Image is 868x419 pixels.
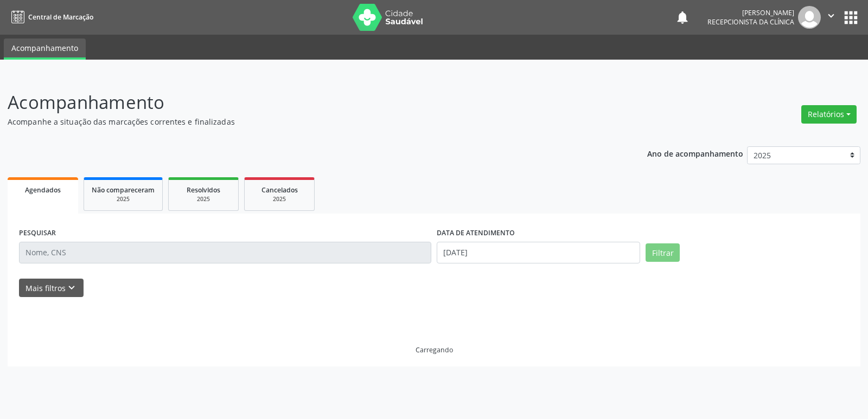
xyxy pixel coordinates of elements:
img: img [798,6,821,29]
span: Não compareceram [92,185,155,195]
input: Nome, CNS [19,242,431,263]
a: Acompanhamento [4,38,86,60]
button: Mais filtroskeyboard_arrow_down [19,279,84,298]
label: DATA DE ATENDIMENTO [437,225,515,242]
span: Central de Marcação [28,12,93,22]
div: 2025 [92,195,155,203]
p: Ano de acompanhamento [647,146,743,160]
span: Cancelados [261,185,298,195]
button: notifications [675,10,690,25]
button: Relatórios [801,105,857,124]
button: apps [841,8,860,27]
a: Central de Marcação [8,8,93,26]
button:  [821,6,841,29]
label: PESQUISAR [19,225,56,242]
input: Selecione um intervalo [437,242,640,263]
div: Carregando [416,345,453,354]
div: [PERSON_NAME] [707,8,794,17]
span: Agendados [25,185,61,195]
button: Filtrar [646,243,680,262]
i: keyboard_arrow_down [66,282,78,294]
i:  [825,10,837,22]
p: Acompanhe a situação das marcações correntes e finalizadas [8,116,604,127]
span: Recepcionista da clínica [707,17,794,27]
div: 2025 [252,195,307,203]
p: Acompanhamento [8,89,604,116]
div: 2025 [176,195,231,203]
span: Resolvidos [187,185,220,195]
